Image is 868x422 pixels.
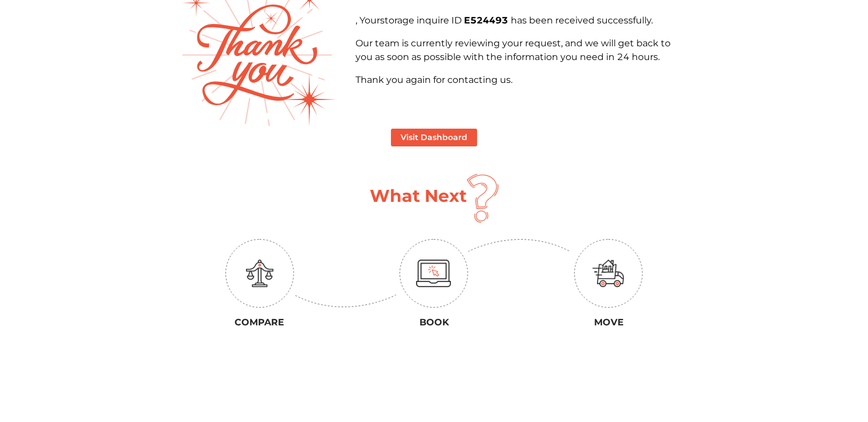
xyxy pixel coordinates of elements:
[391,129,477,146] button: Visit Dashboard
[380,15,416,26] span: storage
[294,294,397,308] img: up
[370,186,467,206] h1: What Next
[468,239,571,252] img: down
[530,317,687,328] h3: Move
[574,239,643,308] img: circle
[181,317,338,328] h3: Compare
[355,37,687,64] p: Our team is currently reviewing your request, and we will get back to you as soon as possible wit...
[467,174,499,223] img: question
[592,260,624,287] img: move
[246,260,273,287] img: education
[416,260,451,287] img: monitor
[356,317,513,328] h3: Book
[399,239,468,308] img: circle
[355,73,687,87] p: Thank you again for contacting us.
[355,14,687,27] p: , Your inquire ID has been received successfully.
[463,15,510,26] b: E524493
[225,239,294,308] img: circle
